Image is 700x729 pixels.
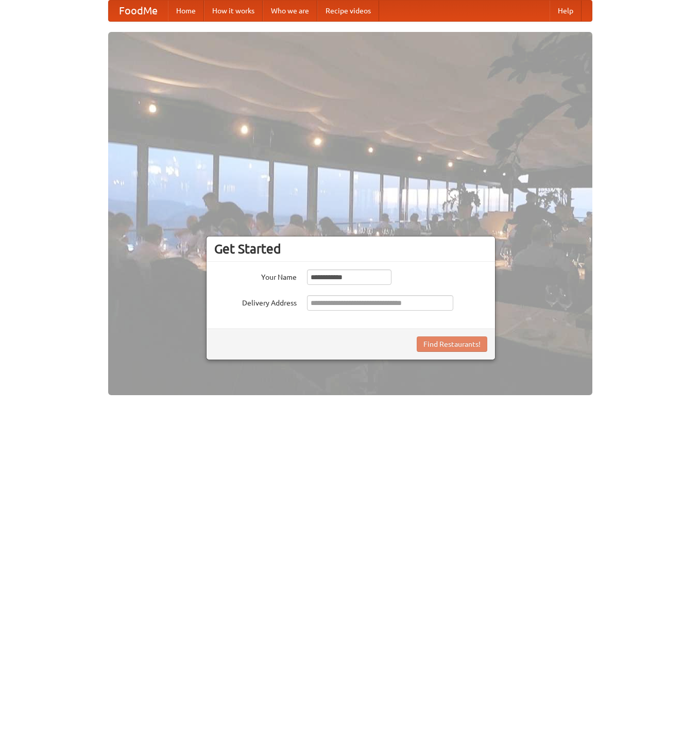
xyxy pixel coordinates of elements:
[168,1,204,21] a: Home
[317,1,379,21] a: Recipe videos
[214,295,297,308] label: Delivery Address
[109,1,168,21] a: FoodMe
[550,1,582,21] a: Help
[214,241,487,257] h3: Get Started
[417,336,487,352] button: Find Restaurants!
[214,269,297,282] label: Your Name
[204,1,263,21] a: How it works
[263,1,317,21] a: Who we are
